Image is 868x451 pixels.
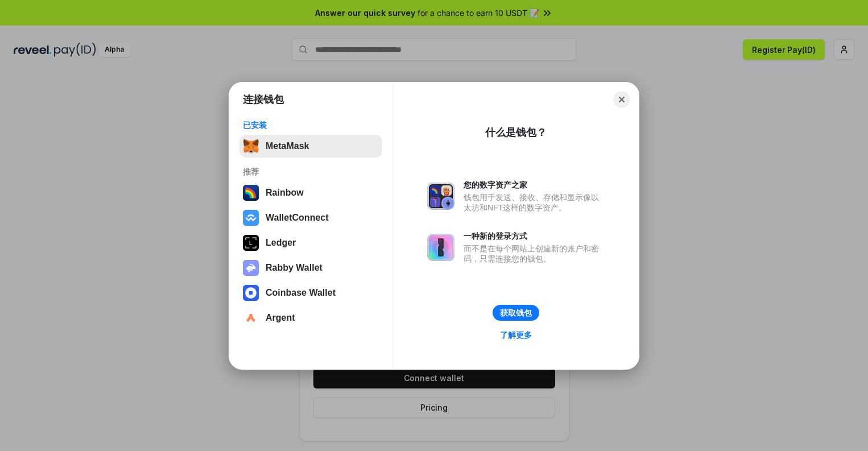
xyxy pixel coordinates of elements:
button: Rainbow [239,181,382,204]
img: svg+xml,%3Csvg%20fill%3D%22none%22%20height%3D%2233%22%20viewBox%3D%220%200%2035%2033%22%20width%... [243,138,259,154]
div: 什么是钱包？ [485,126,547,139]
div: 钱包用于发送、接收、存储和显示像以太坊和NFT这样的数字资产。 [464,192,605,213]
img: svg+xml,%3Csvg%20xmlns%3D%22http%3A%2F%2Fwww.w3.org%2F2000%2Fsvg%22%20fill%3D%22none%22%20viewBox... [243,260,259,276]
button: Ledger [239,231,382,254]
img: svg+xml,%3Csvg%20width%3D%2228%22%20height%3D%2228%22%20viewBox%3D%220%200%2028%2028%22%20fill%3D... [243,285,259,301]
button: Argent [239,307,382,329]
div: Argent [266,313,295,323]
div: Coinbase Wallet [266,288,336,298]
img: svg+xml,%3Csvg%20width%3D%22120%22%20height%3D%22120%22%20viewBox%3D%220%200%20120%20120%22%20fil... [243,185,259,201]
button: Close [614,92,630,107]
div: 了解更多 [500,330,532,340]
button: MetaMask [239,135,382,158]
div: 已安装 [243,120,379,130]
img: svg+xml,%3Csvg%20width%3D%2228%22%20height%3D%2228%22%20viewBox%3D%220%200%2028%2028%22%20fill%3D... [243,310,259,326]
div: 推荐 [243,167,379,177]
img: svg+xml,%3Csvg%20xmlns%3D%22http%3A%2F%2Fwww.w3.org%2F2000%2Fsvg%22%20fill%3D%22none%22%20viewBox... [427,183,454,210]
div: Ledger [266,238,296,248]
div: 获取钱包 [500,308,532,318]
div: WalletConnect [266,213,329,223]
img: svg+xml,%3Csvg%20xmlns%3D%22http%3A%2F%2Fwww.w3.org%2F2000%2Fsvg%22%20width%3D%2228%22%20height%3... [243,235,259,251]
div: 一种新的登录方式 [464,231,605,241]
img: svg+xml,%3Csvg%20xmlns%3D%22http%3A%2F%2Fwww.w3.org%2F2000%2Fsvg%22%20fill%3D%22none%22%20viewBox... [427,234,454,261]
button: Coinbase Wallet [239,282,382,304]
div: 而不是在每个网站上创建新的账户和密码，只需连接您的钱包。 [464,243,605,264]
a: 了解更多 [493,328,539,342]
div: MetaMask [266,141,309,151]
button: WalletConnect [239,206,382,229]
div: 您的数字资产之家 [464,180,605,190]
img: svg+xml,%3Csvg%20width%3D%2228%22%20height%3D%2228%22%20viewBox%3D%220%200%2028%2028%22%20fill%3D... [243,210,259,226]
div: Rabby Wallet [266,263,323,273]
h1: 连接钱包 [243,93,284,106]
button: 获取钱包 [493,305,539,321]
div: Rainbow [266,188,304,198]
button: Rabby Wallet [239,256,382,279]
